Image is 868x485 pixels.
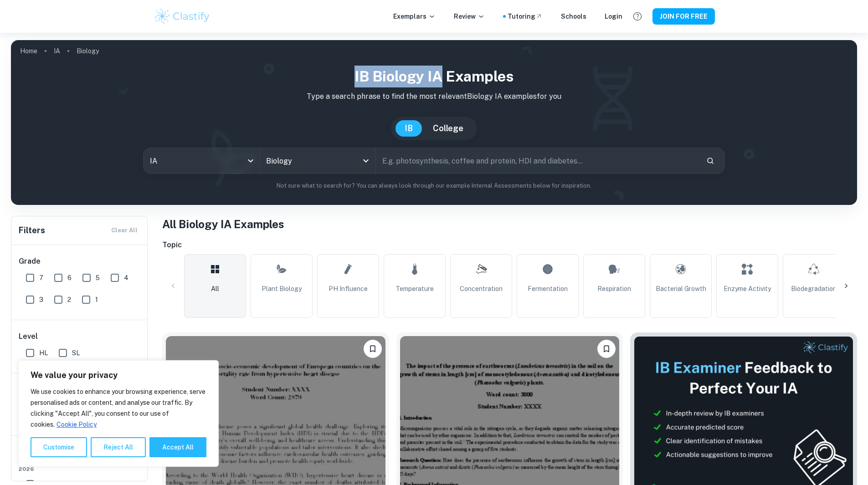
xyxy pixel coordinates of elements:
[19,224,45,237] h6: Filters
[360,154,372,167] button: Open
[703,153,718,168] button: Search
[39,273,43,283] span: 7
[162,240,857,250] h6: Topic
[528,284,568,294] span: Fermentation
[791,284,837,294] span: Biodegradation
[20,45,37,57] a: Home
[11,40,857,205] img: profile cover
[95,295,98,305] span: 1
[652,8,715,25] button: JOIN FOR FREE
[54,45,60,57] a: IA
[91,437,146,457] button: Reject All
[39,348,48,358] span: HL
[72,348,80,358] span: SL
[211,284,219,294] span: All
[31,386,206,430] p: We use cookies to enhance your browsing experience, serve personalised ads or content, and analys...
[460,284,503,294] span: Concentration
[376,148,699,174] input: E.g. photosynthesis, coffee and protein, HDI and diabetes...
[364,340,382,358] button: Please log in to bookmark exemplars
[56,420,97,429] a: Cookie Policy
[19,331,141,342] h6: Level
[395,120,422,137] button: IB
[77,46,99,56] p: Biology
[162,216,857,232] h1: All Biology IA Examples
[18,66,850,87] h1: IB Biology IA examples
[724,284,771,294] span: Enzyme Activity
[508,11,543,21] a: Tutoring
[31,437,87,457] button: Customise
[67,273,72,283] span: 6
[630,9,645,24] button: Help and Feedback
[393,11,436,21] p: Exemplars
[656,284,706,294] span: Bacterial Growth
[19,256,141,267] h6: Grade
[144,148,259,174] div: IA
[96,273,100,283] span: 5
[454,11,485,21] p: Review
[124,273,128,283] span: 4
[154,7,211,26] img: Clastify logo
[39,295,43,305] span: 3
[67,295,71,305] span: 2
[561,11,586,21] a: Schools
[597,284,631,294] span: Respiration
[597,340,616,358] button: Please log in to bookmark exemplars
[31,370,206,381] p: We value your privacy
[605,11,622,21] a: Login
[329,284,368,294] span: pH Influence
[18,91,850,102] p: Type a search phrase to find the most relevant Biology IA examples for you
[424,120,473,137] button: College
[19,465,141,473] span: 2026
[18,181,850,190] p: Not sure what to search for? You can always look through our example Internal Assessments below f...
[18,360,219,467] div: We value your privacy
[262,284,302,294] span: Plant Biology
[149,437,206,457] button: Accept All
[395,284,434,294] span: Temperature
